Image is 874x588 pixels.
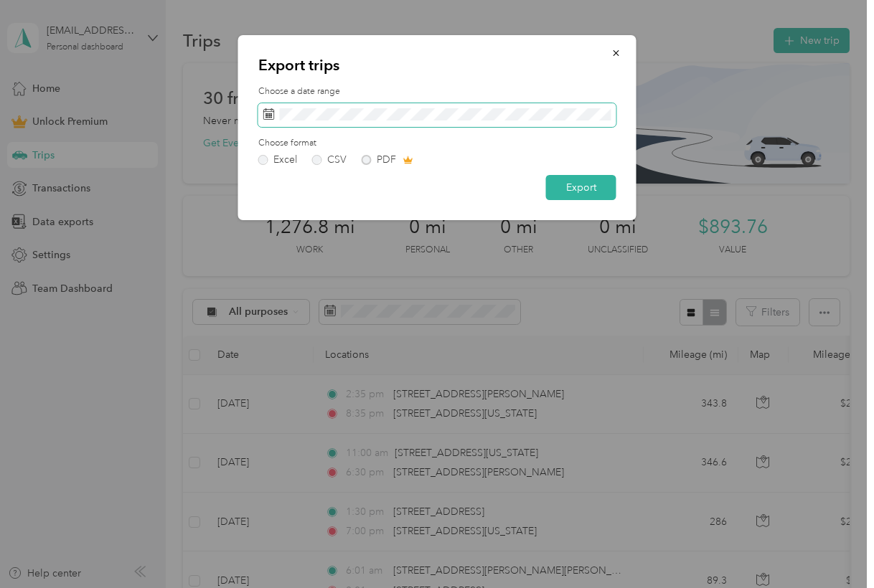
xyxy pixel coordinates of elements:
[258,55,616,75] p: Export trips
[258,85,616,98] label: Choose a date range
[794,508,874,588] iframe: Everlance-gr Chat Button Frame
[546,175,616,200] button: Export
[327,155,347,165] div: CSV
[258,137,616,150] label: Choose format
[273,155,297,165] div: Excel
